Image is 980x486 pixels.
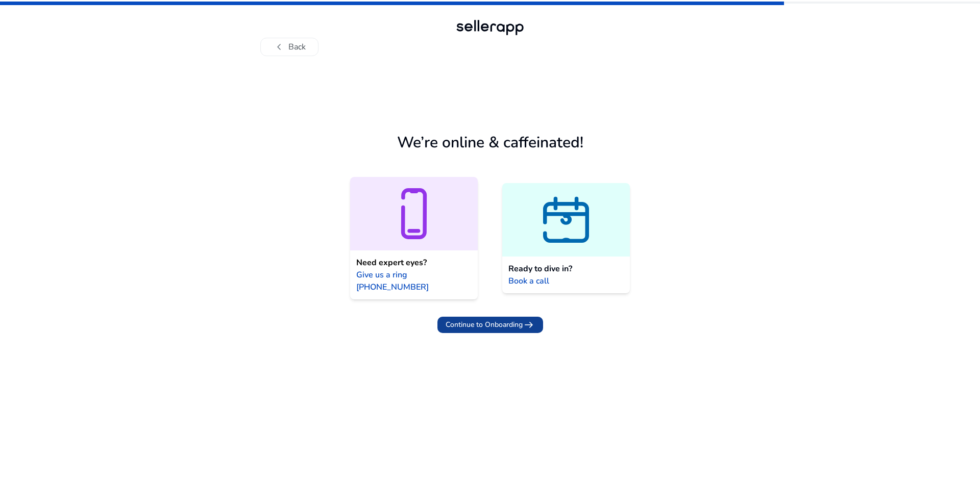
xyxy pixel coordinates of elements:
[260,38,318,56] button: chevron_leftBack
[356,257,427,269] span: Need expert eyes?
[508,275,549,287] span: Book a call
[356,269,472,293] span: Give us a ring [PHONE_NUMBER]
[397,134,583,152] h1: We’re online & caffeinated!
[350,177,478,299] a: Need expert eyes?Give us a ring [PHONE_NUMBER]
[437,317,543,333] button: Continue to Onboardingarrow_right_alt
[446,319,523,330] span: Continue to Onboarding
[508,263,572,275] span: Ready to dive in?
[273,41,285,53] span: chevron_left
[523,319,535,331] span: arrow_right_alt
